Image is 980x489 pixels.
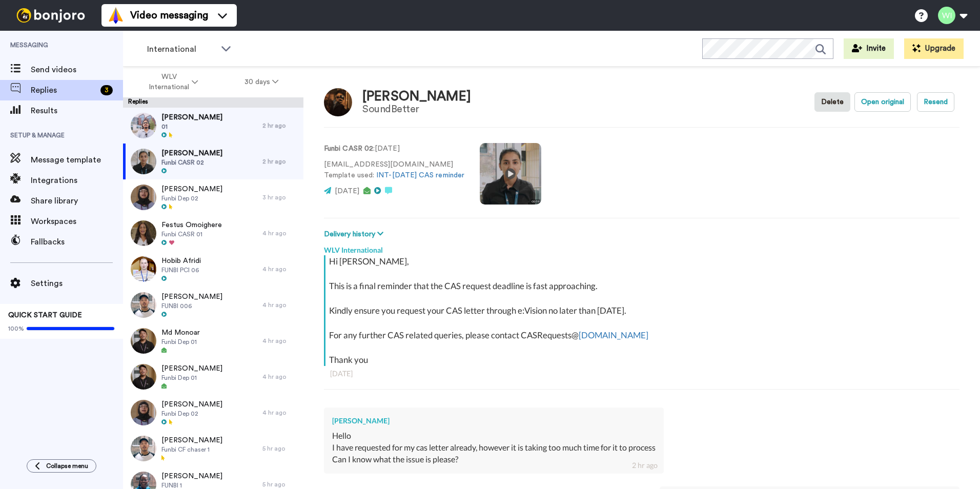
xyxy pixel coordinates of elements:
[262,409,298,417] div: 4 hr ago
[131,220,156,246] img: 18c8c6cf-73b7-44df-959e-9da70d9e2fcd-thumb.jpg
[262,157,298,166] div: 2 hr ago
[262,444,298,453] div: 5 hr ago
[161,194,222,202] span: Funbi Dep 02
[262,373,298,381] div: 4 hr ago
[161,445,222,454] span: Funbi CF chaser 1
[123,108,303,144] a: [PERSON_NAME]012 hr ago
[31,154,123,166] span: Message template
[161,471,222,481] span: [PERSON_NAME]
[12,8,89,23] img: bj-logo-header-white.svg
[917,92,954,112] button: Resend
[123,215,303,251] a: Festus OmoighereFunbi CASR 014 hr ago
[262,337,298,345] div: 4 hr ago
[148,72,190,92] span: WLV International
[161,363,222,374] span: [PERSON_NAME]
[262,121,298,130] div: 2 hr ago
[161,220,222,230] span: Festus Omoighere
[31,195,123,207] span: Share library
[335,188,359,195] span: [DATE]
[362,104,471,115] div: SoundBetter
[100,85,113,95] div: 3
[147,43,216,55] span: International
[123,179,303,215] a: [PERSON_NAME]Funbi Dep 023 hr ago
[131,256,156,282] img: d5f57e52-3689-4f64-80e9-2fa2201437f8-thumb.jpg
[123,144,303,179] a: [PERSON_NAME]Funbi CASR 022 hr ago
[131,292,156,318] img: 20357b13-09c5-4b1e-98cd-6bacbcb48d6b-thumb.jpg
[130,8,208,23] span: Video messaging
[854,92,911,112] button: Open original
[329,255,957,366] div: Hi [PERSON_NAME], This is a final reminder that the CAS request deadline is fast approaching. Kin...
[332,454,656,465] div: Can I know what the issue is please?
[324,144,464,154] p: : [DATE]
[161,399,222,410] span: [PERSON_NAME]
[330,369,953,379] div: [DATE]
[161,123,222,131] span: 01
[262,193,298,201] div: 3 hr ago
[31,105,123,117] span: Results
[579,330,648,340] a: [DOMAIN_NAME]
[221,73,302,91] button: 30 days
[161,158,222,167] span: Funbi CASR 02
[131,436,156,461] img: f555942a-3537-49c4-88e3-4608a442e57f-thumb.jpg
[46,462,88,470] span: Collapse menu
[123,431,303,466] a: [PERSON_NAME]Funbi CF chaser 15 hr ago
[161,410,222,418] span: Funbi Dep 02
[131,328,156,354] img: 3bcc4c5f-1f81-49cf-bab2-b771fb1f6334-thumb.jpg
[161,148,222,158] span: [PERSON_NAME]
[125,68,221,96] button: WLV International
[324,159,464,181] p: [EMAIL_ADDRESS][DOMAIN_NAME] Template used:
[262,229,298,237] div: 4 hr ago
[8,312,82,319] span: QUICK START GUIDE
[262,480,298,488] div: 5 hr ago
[123,287,303,323] a: [PERSON_NAME]FUNBI 0064 hr ago
[324,240,959,255] div: WLV International
[123,97,303,108] div: Replies
[123,395,303,431] a: [PERSON_NAME]Funbi Dep 024 hr ago
[161,112,222,123] span: [PERSON_NAME]
[161,256,201,266] span: Hobib Afridi
[161,338,200,346] span: Funbi Dep 01
[31,277,123,290] span: Settings
[814,92,850,112] button: Delete
[332,442,656,454] div: I have requested for my cas letter already, however it is taking too much time for it to process
[262,265,298,273] div: 4 hr ago
[123,359,303,395] a: [PERSON_NAME]Funbi Dep 014 hr ago
[161,184,222,194] span: [PERSON_NAME]
[131,364,156,390] img: 3bcc4c5f-1f81-49cf-bab2-b771fb1f6334-thumb.jpg
[131,400,156,425] img: 94fa5eca-16e8-43c4-ab44-e3af1d854f4f-thumb.jpg
[844,38,894,59] button: Invite
[31,64,123,76] span: Send videos
[332,416,656,426] div: [PERSON_NAME]
[31,236,123,248] span: Fallbacks
[31,84,96,96] span: Replies
[31,215,123,228] span: Workspaces
[131,113,156,138] img: 4b3e8905-0190-41fe-ad1e-473d27afb39b-thumb.jpg
[332,430,656,442] div: Hello
[123,323,303,359] a: Md MonoarFunbi Dep 014 hr ago
[324,229,386,240] button: Delivery history
[108,7,124,24] img: vm-color.svg
[131,149,156,174] img: f1089aba-73b9-4612-a70f-95a4e4abc070-thumb.jpg
[161,302,222,310] span: FUNBI 006
[161,374,222,382] span: Funbi Dep 01
[376,172,464,179] a: INT-[DATE] CAS reminder
[324,88,352,116] img: Image of Sujal Bhandari
[27,459,96,473] button: Collapse menu
[362,89,471,104] div: [PERSON_NAME]
[161,435,222,445] span: [PERSON_NAME]
[161,292,222,302] span: [PERSON_NAME]
[131,185,156,210] img: 94fa5eca-16e8-43c4-ab44-e3af1d854f4f-thumb.jpg
[161,230,222,238] span: Funbi CASR 01
[123,251,303,287] a: Hobib AfridiFUNBI PCI 064 hr ago
[161,266,201,274] span: FUNBI PCI 06
[904,38,964,59] button: Upgrade
[8,324,24,333] span: 100%
[31,174,123,187] span: Integrations
[632,460,658,471] div: 2 hr ago
[262,301,298,309] div: 4 hr ago
[324,145,373,152] strong: Funbi CASR 02
[161,328,200,338] span: Md Monoar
